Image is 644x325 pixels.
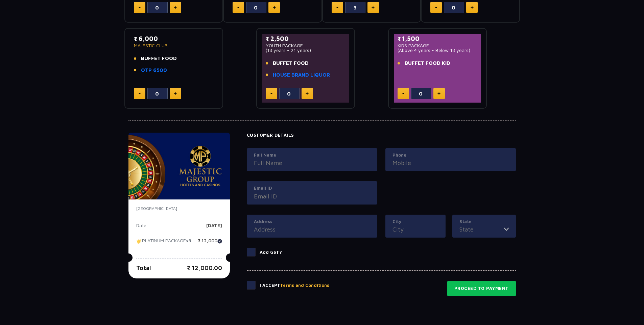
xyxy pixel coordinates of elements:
[447,281,516,296] button: Proceed to Payment
[504,225,509,234] img: toggler icon
[459,218,509,225] label: State
[266,34,346,43] p: ₹ 2,500
[186,238,191,244] strong: x3
[254,225,370,234] input: Address
[266,43,346,48] p: YOUTH PACKAGE
[136,238,142,244] img: tikcet
[459,225,504,234] input: State
[392,158,509,167] input: Mobile
[139,93,141,94] img: minus
[187,263,222,272] p: ₹ 12,000.00
[270,93,272,94] img: minus
[174,6,177,9] img: plus
[392,152,509,159] label: Phone
[402,93,404,94] img: minus
[392,225,438,234] input: City
[405,59,450,67] span: BUFFET FOOD KID
[254,218,370,225] label: Address
[141,66,167,74] a: OTP 6500
[471,6,474,9] img: plus
[398,48,478,53] p: (Above 4 years - Below 18 years)
[266,48,346,53] p: (18 years - 21 years)
[260,249,282,256] p: Add GST?
[336,7,338,8] img: minus
[398,34,478,43] p: ₹ 1,500
[273,71,330,79] a: HOUSE BRAND LIQUOR
[141,55,177,62] span: BUFFET FOOD
[398,43,478,48] p: KIDS PACKAGE
[260,282,329,289] p: I Accept
[237,7,239,8] img: minus
[139,7,141,8] img: minus
[206,223,222,233] p: [DATE]
[134,43,214,48] p: MAJESTIC CLUB
[136,223,146,233] p: Date
[128,133,230,199] img: majesticPride-banner
[372,6,375,9] img: plus
[247,133,516,138] h4: Customer Details
[136,263,151,272] p: Total
[134,34,214,43] p: ₹ 6,000
[254,152,370,159] label: Full Name
[254,158,370,167] input: Full Name
[435,7,437,8] img: minus
[254,192,370,201] input: Email ID
[254,185,370,192] label: Email ID
[437,92,440,95] img: plus
[273,6,276,9] img: plus
[198,238,222,248] p: ₹ 12,000
[136,206,222,212] p: [GEOGRAPHIC_DATA]
[174,92,177,95] img: plus
[136,238,191,248] p: PLATINUM PACKAGE
[273,59,309,67] span: BUFFET FOOD
[280,282,329,289] button: Terms and Conditions
[306,92,309,95] img: plus
[392,218,438,225] label: City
